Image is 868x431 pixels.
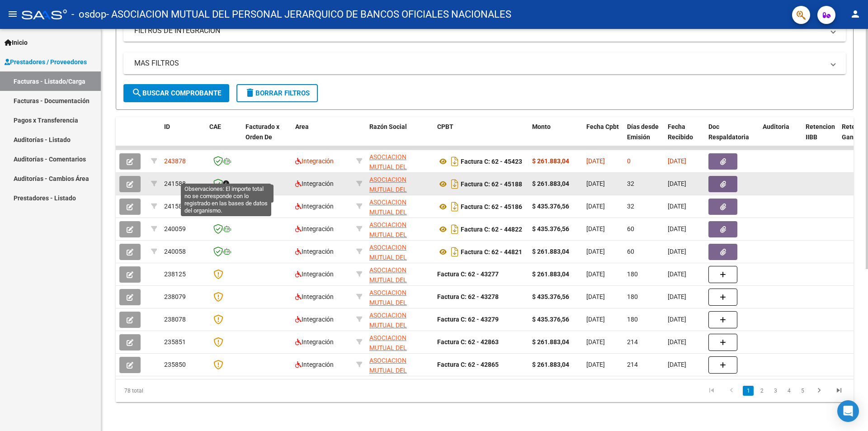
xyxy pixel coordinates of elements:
[532,270,569,278] strong: $ 261.883,04
[783,386,794,396] a: 4
[759,117,802,157] datatable-header-cell: Auditoria
[437,293,499,300] strong: Factura C: 62 - 43278
[242,117,292,157] datatable-header-cell: Facturado x Orden De
[369,266,426,325] span: ASOCIACION MUTUAL DEL PERSONAL JERARQUICO DE BANCOS OFICIALES NACIONALES
[366,117,434,157] datatable-header-cell: Razón Social
[369,312,426,370] span: ASOCIACION MUTUAL DEL PERSONAL JERARQUICO DE BANCOS OFICIALES NACIONALES
[245,123,279,141] span: Facturado x Orden De
[532,316,569,323] strong: $ 435.376,56
[627,361,638,368] span: 214
[295,157,334,165] span: Integración
[532,157,569,165] strong: $ 261.883,04
[123,52,846,74] mat-expansion-panel-header: MAS FILTROS
[668,180,686,187] span: [DATE]
[532,225,569,232] strong: $ 435.376,56
[164,248,186,255] span: 240058
[627,157,631,165] span: 0
[627,225,634,232] span: 60
[449,222,461,237] i: Descargar documento
[132,87,142,98] mat-icon: search
[461,226,522,233] strong: Factura C: 62 - 44822
[532,248,569,255] strong: $ 261.883,04
[5,38,28,47] span: Inicio
[5,57,87,67] span: Prestadores / Proveedores
[627,293,638,300] span: 180
[369,175,430,194] div: 30686955180
[806,123,835,141] span: Retencion IIBB
[134,58,824,68] mat-panel-title: MAS FILTROS
[164,157,186,165] span: 243878
[295,180,334,187] span: Integración
[437,338,499,346] strong: Factura C: 62 - 42863
[369,288,430,307] div: 30686955180
[369,244,426,303] span: ASOCIACION MUTUAL DEL PERSONAL JERARQUICO DE BANCOS OFICIALES NACIONALES
[586,270,605,278] span: [DATE]
[668,225,686,232] span: [DATE]
[627,180,634,187] span: 32
[802,117,838,157] datatable-header-cell: Retencion IIBB
[369,334,426,393] span: ASOCIACION MUTUAL DEL PERSONAL JERARQUICO DE BANCOS OFICIALES NACIONALES
[369,357,426,416] span: ASOCIACION MUTUAL DEL PERSONAL JERARQUICO DE BANCOS OFICIALES NACIONALES
[437,316,499,323] strong: Factura C: 62 - 43279
[532,123,551,130] span: Monto
[164,316,186,323] span: 238078
[369,176,426,235] span: ASOCIACION MUTUAL DEL PERSONAL JERARQUICO DE BANCOS OFICIALES NACIONALES
[209,123,221,130] span: CAE
[295,338,334,346] span: Integración
[295,248,334,255] span: Integración
[369,242,430,261] div: 30686955180
[71,5,106,24] span: - osdop
[586,123,619,130] span: Fecha Cpbt
[763,123,789,130] span: Auditoria
[664,117,705,157] datatable-header-cell: Fecha Recibido
[449,154,461,169] i: Descargar documento
[295,316,334,323] span: Integración
[132,89,221,97] span: Buscar Comprobante
[295,293,334,300] span: Integración
[668,248,686,255] span: [DATE]
[586,293,605,300] span: [DATE]
[295,361,334,368] span: Integración
[164,270,186,278] span: 238125
[528,117,583,157] datatable-header-cell: Monto
[668,203,686,210] span: [DATE]
[586,180,605,187] span: [DATE]
[627,270,638,278] span: 180
[586,316,605,323] span: [DATE]
[627,203,634,210] span: 32
[245,87,255,98] mat-icon: delete
[369,265,430,284] div: 30686955180
[770,386,781,396] a: 3
[164,338,186,346] span: 235851
[708,123,749,141] span: Doc Respaldatoria
[461,203,522,210] strong: Factura C: 62 - 45186
[586,203,605,210] span: [DATE]
[703,386,720,396] a: go to first page
[164,203,186,210] span: 241586
[134,26,824,36] mat-panel-title: FILTROS DE INTEGRACION
[7,9,18,19] mat-icon: menu
[461,158,522,165] strong: Factura C: 62 - 45423
[449,177,461,191] i: Descargar documento
[586,157,605,165] span: [DATE]
[755,383,769,398] li: page 2
[164,225,186,232] span: 240059
[668,316,686,323] span: [DATE]
[850,9,861,19] mat-icon: person
[369,310,430,329] div: 30686955180
[743,386,754,396] a: 1
[434,117,528,157] datatable-header-cell: CPBT
[437,361,499,368] strong: Factura C: 62 - 42865
[164,123,170,130] span: ID
[160,117,206,157] datatable-header-cell: ID
[295,203,334,210] span: Integración
[811,386,828,396] a: go to next page
[369,289,426,348] span: ASOCIACION MUTUAL DEL PERSONAL JERARQUICO DE BANCOS OFICIALES NACIONALES
[586,225,605,232] span: [DATE]
[796,383,809,398] li: page 5
[668,293,686,300] span: [DATE]
[369,123,407,130] span: Razón Social
[623,117,664,157] datatable-header-cell: Días desde Emisión
[532,180,569,187] strong: $ 261.883,04
[369,153,426,212] span: ASOCIACION MUTUAL DEL PERSONAL JERARQUICO DE BANCOS OFICIALES NACIONALES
